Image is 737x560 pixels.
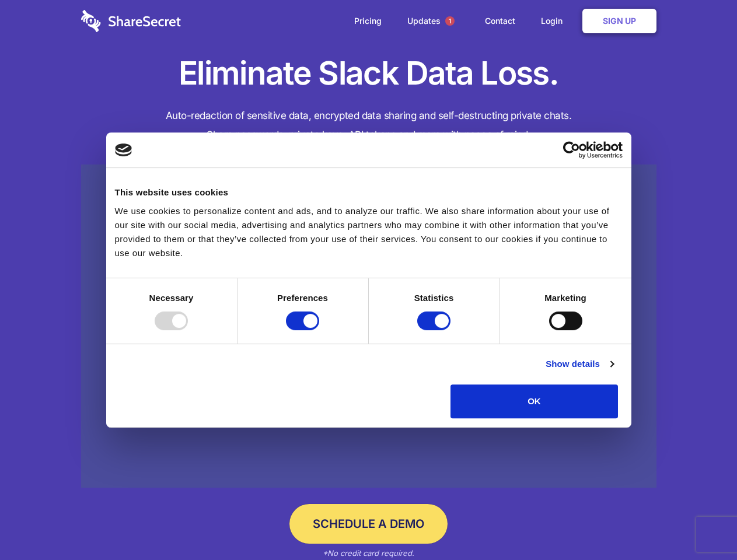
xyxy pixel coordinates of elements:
h4: Auto-redaction of sensitive data, encrypted data sharing and self-destructing private chats. Shar... [81,106,656,145]
strong: Statistics [414,293,454,303]
strong: Marketing [544,293,586,303]
a: Schedule a Demo [289,504,448,544]
a: Wistia video thumbnail [81,164,656,488]
div: We use cookies to personalize content and ads, and to analyze our traffic. We also share informat... [115,204,623,260]
img: logo-wordmark-white-trans-d4663122ce5f474addd5e946df7df03e33cb6a1c49d2221995e7729f52c070b2.svg [81,10,181,32]
strong: Necessary [149,293,194,303]
em: *No credit card required. [323,548,414,558]
span: 1 [445,16,455,26]
a: Usercentrics Cookiebot - opens in a new window [521,141,623,159]
h1: Eliminate Slack Data Loss. [81,52,656,94]
a: Show details [546,357,613,371]
strong: Preferences [277,293,328,303]
button: OK [450,384,618,418]
a: Pricing [343,3,393,39]
a: Login [529,3,580,39]
a: Contact [473,3,527,39]
a: Sign Up [582,9,656,33]
img: logo [115,143,132,156]
div: This website uses cookies [115,185,623,199]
